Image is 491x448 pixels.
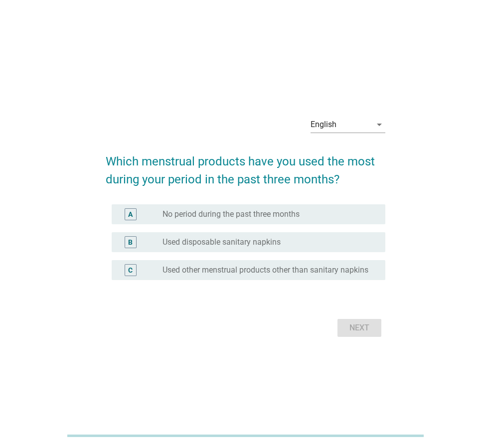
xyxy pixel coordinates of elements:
i: arrow_drop_down [373,119,385,131]
div: C [128,265,133,275]
label: Used disposable sanitary napkins [163,237,281,247]
div: A [128,209,133,219]
label: No period during the past three months [163,209,300,219]
h2: Which menstrual products have you used the most during your period in the past three months? [106,143,385,188]
label: Used other menstrual products other than sanitary napkins [163,265,368,275]
div: English [311,120,336,129]
div: B [128,237,133,247]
